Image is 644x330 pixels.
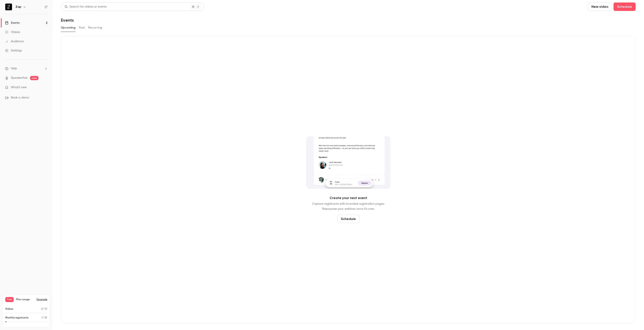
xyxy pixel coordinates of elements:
div: Videos [5,30,20,34]
p: Videos [5,307,13,311]
button: Schedule [614,3,636,11]
div: Search for videos or events [65,5,107,9]
a: SpeakerHub [11,76,28,80]
span: 0 [41,308,43,310]
span: 1 [42,317,42,319]
button: Past [79,24,85,31]
p: / 10 [41,307,47,311]
button: Schedule [337,215,359,223]
img: Zap [5,4,12,10]
button: Upcoming [61,24,75,31]
button: Recurring [88,24,102,31]
span: Plan usage [16,298,34,301]
div: Events [5,21,20,25]
p: Monthly registrants [5,316,29,320]
span: new [30,76,38,80]
h1: Events [61,18,74,23]
div: Settings [5,48,22,53]
iframe: Noticeable Trigger [42,86,48,89]
span: Book a demo [11,96,29,100]
span: What's new [11,85,27,90]
button: New video [588,3,612,11]
p: / 30 [42,316,47,320]
h6: Zap [16,5,21,9]
span: Free [5,297,14,302]
div: Audience [5,39,24,43]
p: Capture registrants with branded registration pages. Repurpose your webinar once it's over. [312,201,385,211]
li: help-dropdown-opener [5,66,48,71]
span: Help [11,66,17,71]
button: Upgrade [37,298,47,301]
p: Create your next event [330,195,367,200]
